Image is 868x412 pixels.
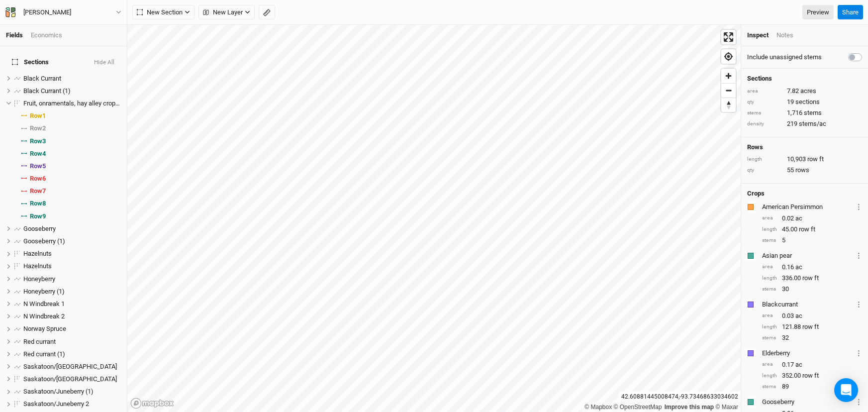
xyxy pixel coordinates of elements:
span: Honeyberry (1) [23,288,65,295]
div: area [762,361,777,368]
div: Saskatoon/Juneberry [23,375,121,383]
span: row ft [802,274,819,283]
div: length [762,226,777,233]
span: Gooseberry [23,225,56,232]
div: Elderberry [762,349,854,358]
div: density [747,120,782,128]
button: Zoom in [721,69,736,83]
div: 10,903 [747,155,862,164]
button: Zoom out [721,83,736,98]
span: Black Currant [23,75,61,82]
div: Saskatoon/Juneberry (1) [23,388,121,396]
span: row ft [807,155,824,164]
span: row ft [799,225,815,234]
div: Red currant (1) [23,350,121,358]
div: Hazelnuts [23,262,121,270]
div: 32 [762,333,862,342]
div: 30 [762,285,862,294]
span: stems [804,108,822,117]
div: Gooseberry (1) [23,237,121,245]
span: Row 9 [30,212,46,220]
span: N Windbreak 1 [23,300,65,308]
div: 0.03 [762,311,862,320]
span: ac [795,311,802,320]
canvas: Map [127,25,741,412]
div: qty [747,167,782,174]
div: 89 [762,382,862,391]
h4: Crops [747,190,765,198]
div: length [762,323,777,331]
div: length [747,156,782,163]
div: qty [747,99,782,106]
a: Mapbox logo [130,398,174,409]
button: [PERSON_NAME] [5,7,122,18]
span: N Windbreak 2 [23,312,65,320]
span: rows [795,166,809,175]
span: Fruit, onramentals, hay alley croping [23,100,124,107]
button: Hide All [94,59,115,66]
a: Improve this map [665,404,714,411]
div: stems [762,237,777,244]
div: Red currant [23,338,121,346]
span: Row 4 [30,150,46,158]
div: 5 [762,236,862,245]
div: Economics [31,31,62,40]
span: Row 8 [30,200,46,207]
div: area [762,312,777,319]
span: row ft [802,371,819,380]
div: [PERSON_NAME] [23,7,71,17]
button: Reset bearing to north [721,98,736,112]
div: 45.00 [762,225,862,234]
span: Black Currant (1) [23,87,71,95]
span: ac [795,263,802,272]
div: Inspect [747,31,769,40]
div: area [747,88,782,95]
div: 352.00 [762,371,862,380]
span: Enter fullscreen [721,30,736,44]
div: American Persimmon [762,203,854,211]
div: Norway Spruce [23,325,121,333]
button: Crop Usage [856,396,862,408]
span: sections [795,98,820,106]
span: ac [795,214,802,223]
div: Fruit, onramentals, hay alley croping [23,100,121,107]
div: area [762,263,777,271]
div: 0.16 [762,263,862,272]
button: New Layer [198,5,255,20]
div: length [762,372,777,380]
button: Crop Usage [856,250,862,261]
div: 0.17 [762,360,862,369]
a: Mapbox [584,404,612,411]
a: OpenStreetMap [614,404,662,411]
button: Share [838,5,863,20]
div: Blackcurrant [762,300,854,309]
button: Crop Usage [856,201,862,212]
span: stems/ac [799,119,826,128]
span: Reset bearing to north [721,98,736,112]
div: 7.82 [747,87,862,96]
div: 1,716 [747,108,862,117]
span: Saskatoon/Juneberry (1) [23,388,94,395]
span: Red currant (1) [23,350,65,358]
a: Preview [802,5,834,20]
span: Honeyberry [23,275,55,283]
button: Find my location [721,49,736,64]
a: Fields [6,31,23,39]
div: 19 [747,98,862,106]
div: Honeyberry [23,275,121,283]
span: Saskatoon/[GEOGRAPHIC_DATA] [23,363,117,370]
div: Black Currant (1) [23,87,121,95]
span: Hazelnuts [23,262,52,270]
div: Saskatoon/Juneberry [23,363,121,371]
span: Saskatoon/[GEOGRAPHIC_DATA] [23,375,117,383]
span: row ft [802,322,819,331]
span: Sections [12,58,49,66]
div: N Windbreak 2 [23,312,121,320]
span: ac [795,360,802,369]
span: New Layer [203,7,243,17]
div: Open Intercom Messenger [834,378,858,402]
div: Saskatoon/Juneberry 2 [23,400,121,408]
h4: Rows [747,143,862,151]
